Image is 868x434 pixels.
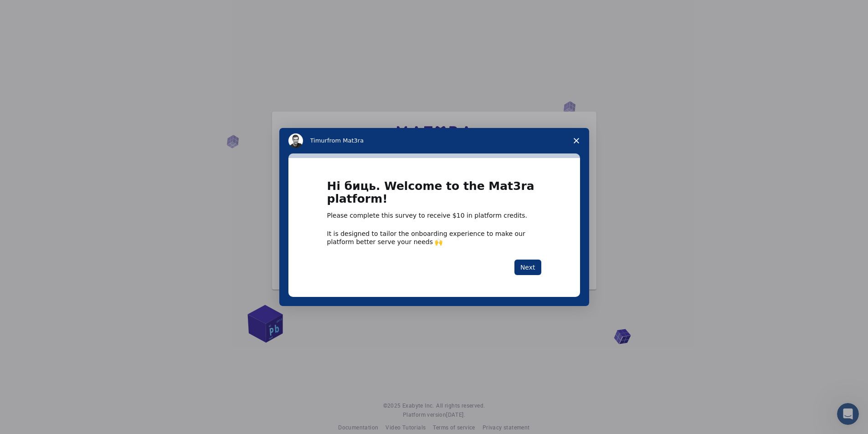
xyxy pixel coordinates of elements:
[17,6,62,15] span: Підтримка
[327,211,541,220] div: Please complete this survey to receive $10 in platform credits.
[288,133,303,148] img: Profile image for Timur
[327,230,541,246] div: It is designed to tailor the onboarding experience to make our platform better serve your needs 🙌
[564,128,589,153] span: Close survey
[327,180,541,211] h1: Hi биць. Welcome to the Mat3ra platform!
[327,137,364,144] span: from Mat3ra
[514,260,541,275] button: Next
[310,137,327,144] span: Timur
